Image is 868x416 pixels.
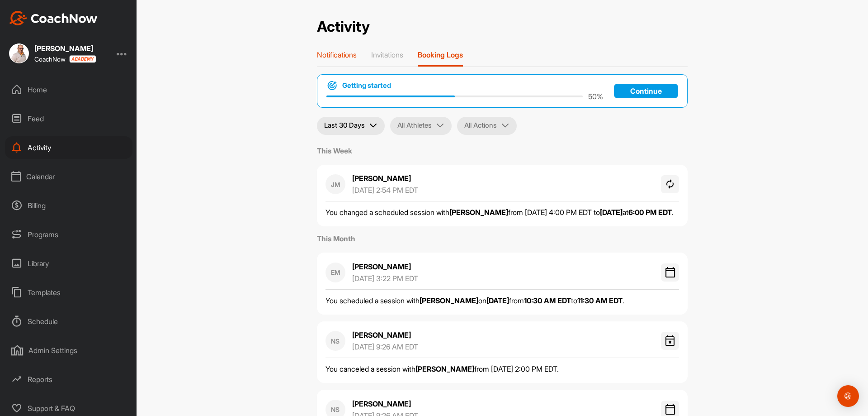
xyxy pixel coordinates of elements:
span: You changed a scheduled session with [325,208,449,217]
span: from [DATE] 4:00 PM EDT to [508,208,600,217]
div: NS [325,331,345,351]
label: This Month [317,233,688,244]
img: CoachNow acadmey [69,55,96,63]
span: [DATE] [600,208,623,217]
p: Invitations [371,50,403,59]
span: [PERSON_NAME] [449,208,508,217]
div: Admin Settings [5,339,132,362]
p: [PERSON_NAME] [352,398,411,409]
span: at [623,208,628,217]
div: Templates [5,281,132,304]
p: [PERSON_NAME] [352,261,411,272]
h1: Getting started [342,81,391,91]
span: . [672,208,674,217]
p: 50 % [588,91,603,102]
div: JM [325,174,345,194]
img: CoachNow [9,11,98,25]
div: Home [5,78,132,101]
p: [DATE] 2:54 PM EDT [352,185,418,196]
span: You canceled a session with [325,364,415,373]
div: Feed [5,107,132,130]
p: All Athletes [397,120,432,131]
div: Reports [5,368,132,391]
span: 10:30 AM EDT [524,296,571,305]
p: [DATE] 9:26 AM EDT [352,341,418,352]
span: from [DATE] 2:00 PM EDT. [474,364,559,373]
span: You scheduled a session with [325,296,420,305]
p: Notifications [317,50,357,59]
img: bullseye [326,80,338,91]
span: from [509,296,524,305]
img: square_b51e5ba5d7a515d917fd852ccbc6f63e.jpg [9,43,29,63]
p: [DATE] 3:22 PM EDT [352,273,418,284]
p: Last 30 Days [324,120,365,131]
a: Continue [614,84,678,98]
p: Booking Logs [418,50,463,59]
span: 6:00 PM EDT [628,208,672,217]
div: CoachNow [34,55,96,63]
div: [PERSON_NAME] [34,45,96,52]
span: . [623,296,624,305]
span: to [571,296,577,305]
label: This Week [317,145,688,156]
span: [DATE] [486,296,509,305]
div: Calendar [5,165,132,188]
div: Activity [5,136,132,159]
div: EM [325,263,345,282]
p: [PERSON_NAME] [352,330,411,340]
div: Schedule [5,310,132,333]
span: 11:30 AM EDT [577,296,623,305]
p: All Actions [464,120,497,131]
div: Programs [5,223,132,246]
div: Billing [5,194,132,217]
span: [PERSON_NAME] [420,296,478,305]
div: Library [5,252,132,275]
span: [PERSON_NAME] [415,364,474,373]
div: Open Intercom Messenger [837,385,859,407]
p: [PERSON_NAME] [352,173,411,184]
span: on [478,296,486,305]
h2: Activity [317,18,370,36]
